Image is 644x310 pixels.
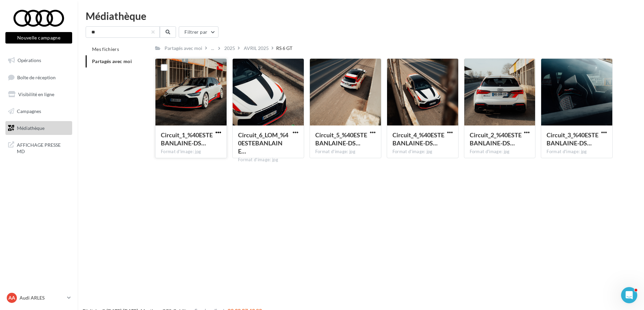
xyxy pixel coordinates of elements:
[20,294,64,301] p: Audi ARLES
[165,45,202,52] div: Partagés avec moi
[17,140,69,155] span: AFFICHAGE PRESSE MD
[92,46,119,52] span: Mes fichiers
[4,138,74,158] a: AFFICHAGE PRESSE MD
[238,131,288,155] span: Circuit_6_LOM_%40ESTEBANLAINE-DSC04968
[5,291,72,304] a: AA Audi ARLES
[179,26,218,38] button: Filtrer par
[4,104,74,118] a: Campagnes
[547,149,607,155] div: Format d'image: jpg
[315,149,376,155] div: Format d'image: jpg
[4,53,74,67] a: Opérations
[276,45,292,52] div: RS 6 GT
[17,125,45,131] span: Médiathèque
[392,131,444,147] span: Circuit_4_%40ESTEBANLAINE-DSC04967
[92,58,132,64] span: Partagés avec moi
[86,11,636,21] div: Médiathèque
[244,45,269,52] div: AVRIL 2025
[8,294,15,301] span: AA
[470,131,522,147] span: Circuit_2_%40ESTEBANLAINE-DSC04938
[4,121,74,135] a: Médiathèque
[4,70,74,85] a: Boîte de réception
[5,32,72,44] button: Nouvelle campagne
[17,74,56,80] span: Boîte de réception
[18,57,41,63] span: Opérations
[18,91,54,97] span: Visibilité en ligne
[161,131,213,147] span: Circuit_1_%40ESTEBANLAINE-DSC04932
[17,108,41,114] span: Campagnes
[621,287,637,303] iframe: Intercom live chat
[392,149,453,155] div: Format d'image: jpg
[4,87,74,102] a: Visibilité en ligne
[210,44,215,53] div: ...
[315,131,367,147] span: Circuit_5_%40ESTEBANLAINE-DSC04959
[470,149,530,155] div: Format d'image: jpg
[547,131,598,147] span: Circuit_3_%40ESTEBANLAINE-DSC04936
[161,149,221,155] div: Format d'image: jpg
[224,45,235,52] div: 2025
[238,157,298,163] div: Format d'image: jpg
